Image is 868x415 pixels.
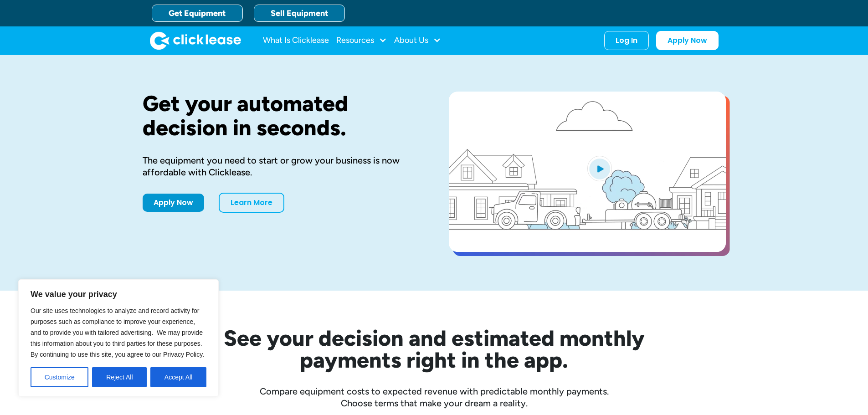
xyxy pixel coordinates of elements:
[263,31,329,50] a: What Is Clicklease
[449,92,726,252] a: open lightbox
[143,154,420,178] div: The equipment you need to start or grow your business is now affordable with Clicklease.
[31,307,204,358] span: Our site uses technologies to analyze and record activity for purposes such as compliance to impr...
[587,156,612,181] img: Blue play button logo on a light blue circular background
[150,31,241,50] a: home
[394,31,441,50] div: About Us
[143,92,420,140] h1: Get your automated decision in seconds.
[336,31,387,50] div: Resources
[31,289,206,300] p: We value your privacy
[31,367,88,387] button: Customize
[219,193,284,213] a: Learn More
[150,367,206,387] button: Accept All
[616,36,637,45] div: Log In
[152,5,243,22] a: Get Equipment
[179,327,689,371] h2: See your decision and estimated monthly payments right in the app.
[254,5,345,22] a: Sell Equipment
[150,31,241,50] img: Clicklease logo
[143,194,204,212] a: Apply Now
[18,279,219,397] div: We value your privacy
[656,31,719,50] a: Apply Now
[143,385,726,409] div: Compare equipment costs to expected revenue with predictable monthly payments. Choose terms that ...
[92,367,147,387] button: Reject All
